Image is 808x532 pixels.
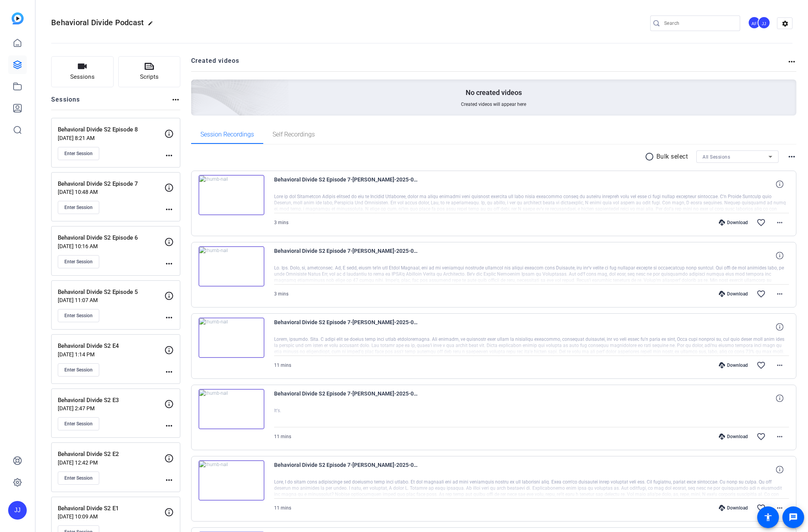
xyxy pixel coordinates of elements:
p: Behavioral Divide S2 E1 [58,504,164,513]
span: Enter Session [64,367,93,373]
input: Search [664,19,734,28]
button: Sessions [51,56,114,87]
span: Created videos will appear here [461,101,526,107]
mat-icon: accessibility [763,513,773,522]
p: [DATE] 1:14 PM [58,351,164,358]
p: Behavioral Divide S2 E3 [58,396,164,405]
mat-icon: favorite_border [756,218,766,227]
span: 11 mins [274,363,291,368]
p: Behavioral Divide S2 Episode 7 [58,180,164,188]
ngx-avatar: Anthony Frerking [748,16,761,30]
div: Download [715,291,752,297]
p: [DATE] 8:21 AM [58,135,164,141]
div: AF [748,16,761,29]
span: Behavioral Divide S2 Episode 7-[PERSON_NAME]-2025-06-25-13-36-37-813-0 [274,246,418,265]
mat-icon: message [789,513,798,522]
mat-icon: settings [777,18,793,29]
mat-icon: more_horiz [164,205,174,214]
span: Session Recordings [200,131,254,138]
span: Behavioral Divide S2 Episode 7-[PERSON_NAME]-2025-06-25-13-16-16-080-2 [274,389,418,408]
span: Behavioral Divide S2 Episode 7-[PERSON_NAME]-2025-06-25-13-16-16-080-3 [274,318,418,336]
div: JJ [758,16,770,29]
img: thumb-nail [199,175,264,215]
p: Behavioral Divide S2 E4 [58,342,164,351]
span: 3 mins [274,291,288,297]
mat-icon: more_horiz [775,289,784,299]
mat-icon: more_horiz [775,503,784,513]
button: Enter Session [58,472,99,485]
button: Enter Session [58,309,99,322]
mat-icon: more_horiz [787,152,796,161]
span: 11 mins [274,505,291,511]
button: Scripts [118,56,181,87]
button: Enter Session [58,201,99,214]
mat-icon: more_horiz [787,57,796,66]
p: Behavioral Divide S2 E2 [58,450,164,459]
span: Scripts [140,73,159,81]
ngx-avatar: Jandle Johnson [758,16,771,30]
img: Creted videos background [104,3,289,171]
mat-icon: more_horiz [164,151,174,160]
mat-icon: radio_button_unchecked [645,152,656,161]
h2: Sessions [51,95,80,110]
mat-icon: more_horiz [164,313,174,322]
p: [DATE] 12:42 PM [58,459,164,466]
mat-icon: edit [148,21,157,30]
span: 11 mins [274,434,291,439]
mat-icon: favorite_border [756,432,766,441]
img: thumb-nail [199,246,264,287]
button: Enter Session [58,255,99,268]
p: [DATE] 11:07 AM [58,297,164,303]
span: Enter Session [64,475,93,481]
span: Behavioral Divide S2 Episode 7-[PERSON_NAME]-2025-06-25-13-36-37-813-1 [274,175,418,193]
span: Enter Session [64,421,93,427]
div: Download [715,434,752,440]
button: Enter Session [58,417,99,430]
span: Behavioral Divide Podcast [51,18,144,27]
mat-icon: more_horiz [171,95,180,104]
div: Download [715,362,752,368]
img: blue-gradient.svg [12,12,24,24]
p: Behavioral Divide S2 Episode 6 [58,233,164,242]
p: Behavioral Divide S2 Episode 8 [58,125,164,134]
img: thumb-nail [199,389,264,429]
mat-icon: more_horiz [164,259,174,268]
mat-icon: favorite_border [756,361,766,370]
img: thumb-nail [199,318,264,358]
span: 3 mins [274,220,288,225]
h2: Created videos [191,56,787,71]
p: [DATE] 10:09 AM [58,513,164,520]
span: Enter Session [64,259,93,265]
mat-icon: more_horiz [775,218,784,227]
div: Download [715,505,752,511]
div: Download [715,219,752,226]
span: Behavioral Divide S2 Episode 7-[PERSON_NAME]-2025-06-25-13-16-16-080-1 [274,460,418,479]
p: [DATE] 10:16 AM [58,243,164,249]
span: Enter Session [64,204,93,211]
img: thumb-nail [199,460,264,501]
mat-icon: favorite_border [756,503,766,513]
mat-icon: more_horiz [775,432,784,441]
span: Sessions [70,73,95,81]
span: Enter Session [64,150,93,157]
span: Enter Session [64,313,93,319]
button: Enter Session [58,147,99,160]
p: Behavioral Divide S2 Episode 5 [58,288,164,297]
p: Bulk select [656,152,688,161]
mat-icon: more_horiz [164,475,174,485]
div: JJ [8,501,27,520]
mat-icon: more_horiz [164,421,174,430]
mat-icon: favorite_border [756,289,766,299]
mat-icon: more_horiz [164,367,174,377]
button: Enter Session [58,363,99,377]
p: [DATE] 10:48 AM [58,189,164,195]
span: All Sessions [703,154,730,160]
span: Self Recordings [273,131,315,138]
p: [DATE] 2:47 PM [58,405,164,411]
mat-icon: more_horiz [775,361,784,370]
p: No created videos [466,88,522,97]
